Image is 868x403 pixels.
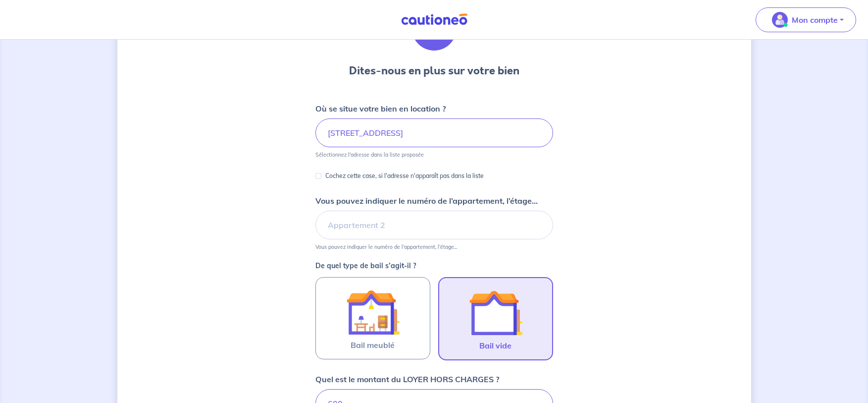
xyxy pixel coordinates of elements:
[315,118,553,147] input: 2 rue de paris, 59000 lille
[349,63,519,79] h3: Dites-nous en plus sur votre bien
[772,12,788,28] img: illu_account_valid_menu.svg
[756,7,856,32] button: illu_account_valid_menu.svgMon compte
[325,170,484,182] p: Cochez cette case, si l'adresse n'apparaît pas dans la liste
[346,286,400,339] img: illu_furnished_lease.svg
[479,340,511,351] span: Bail vide
[315,243,457,250] p: Vous pouvez indiquer le numéro de l’appartement, l’étage...
[315,151,424,158] p: Sélectionnez l'adresse dans la liste proposée
[315,373,499,385] p: Quel est le montant du LOYER HORS CHARGES ?
[315,211,553,239] input: Appartement 2
[792,14,838,26] p: Mon compte
[469,286,522,340] img: illu_empty_lease.svg
[397,13,471,26] img: Cautioneo
[315,195,538,207] p: Vous pouvez indiquer le numéro de l’appartement, l’étage...
[315,103,446,115] p: Où se situe votre bien en location ?
[351,339,395,351] span: Bail meublé
[315,262,553,269] p: De quel type de bail s’agit-il ?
